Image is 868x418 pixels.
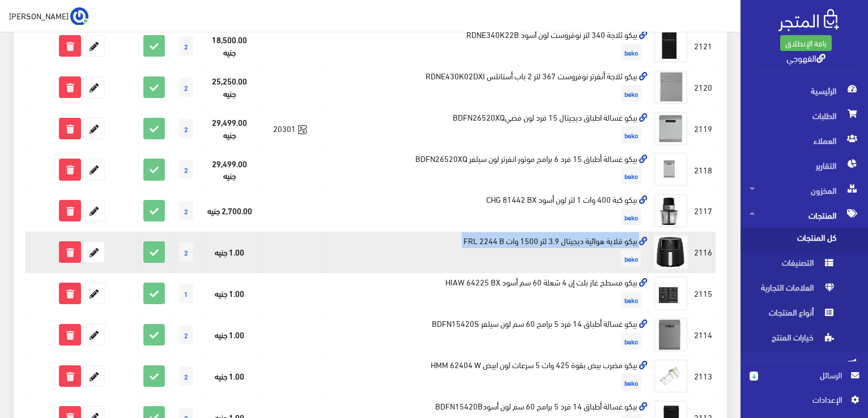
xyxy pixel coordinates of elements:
td: 1.00 جنيه [202,273,257,314]
td: 2119 [691,108,716,149]
span: خيارات المنتج [750,327,836,352]
td: 1.00 جنيه [202,232,257,273]
img: byko-ghsal-atbak-14-frd-5-bramg-60-sm-lon-sylfr-bdfn15420s.png [654,318,688,352]
td: بيكو قلاية هوائية ديجيتال 3.9 لتر 1500 وات FRL 2244 B [324,232,651,273]
a: 4 الرسائل [750,369,859,393]
img: byko-klay-hoayy-dygytal-39-ltr-1500-oat-frl-2244-b.png [654,235,688,269]
td: بيكو غسالة اطباق ديجيتال 15 فرد لون فضيBDFN26520XQ [324,108,651,149]
td: 1.00 جنيه [202,355,257,396]
td: بيكو غسالة أطباق 15 فرد 6 برامج موتور انفرتر لون سيلفر BDFN26520XQ [324,149,651,190]
span: التصنيفات [750,253,836,278]
a: المنتجات [741,203,868,228]
td: 2121 [691,25,716,67]
img: . [778,9,839,31]
span: beko [621,44,641,61]
img: byko-mdrb-byd-bko-425-oat-5-sraaat-lon-abyd-hmm-62404-w.png [654,359,688,393]
span: 2 [179,160,193,179]
img: byko-kb-400-oat-1-ltr-lon-asod-chg-81442-bx.png [654,194,688,228]
a: الطلبات [741,103,868,128]
span: 2 [179,325,193,344]
span: 2 [179,78,193,97]
span: 4 [750,372,758,381]
span: 2 [179,36,193,56]
td: 2113 [691,355,716,396]
span: beko [621,332,641,349]
span: 2 [179,201,193,220]
span: العلامات التجارية [750,278,836,302]
img: byko-thlag-anfrtr-nofrost-367-ltr-2-bab-astanls-rdne430k02dxi.png [654,70,688,104]
a: خيارات المنتج [741,327,868,352]
span: beko [621,208,641,225]
td: 2,700.00 جنيه [202,190,257,232]
span: كل المنتجات [750,228,836,253]
span: 2 [179,242,193,262]
span: الرسائل [767,369,842,381]
a: الرئيسية [741,78,868,103]
a: كل المنتجات [741,228,868,253]
a: المخزون [741,178,868,203]
a: القهوجي [786,49,826,66]
span: العملاء [750,128,859,153]
a: ... [PERSON_NAME] [9,7,88,25]
span: beko [621,250,641,267]
td: 29,499.00 جنيه [202,108,257,149]
td: 29,499.00 جنيه [202,149,257,190]
span: الطلبات [750,103,859,128]
span: 1 [179,284,193,303]
td: 2116 [691,232,716,273]
td: 1.00 جنيه [202,314,257,355]
span: beko [621,291,641,308]
span: beko [621,374,641,391]
span: المنتجات [750,203,859,228]
a: العلامات التجارية [741,278,868,302]
td: بيكو ثلاجة أنفرتر نوفروست 367 لتر 2 باب أستانلس RDNE430K02DXI [324,66,651,108]
td: بيكو مضرب بيض بقوة 425 وات 5 سرعات لون ابيض HMM 62404 W [324,355,651,396]
td: 18,500.00 جنيه [202,25,257,67]
span: المخزون [750,178,859,203]
img: byko-ghsal-atbak-dygytal-anfrtr-60-sm-15-frd-6-bramg-lon-fdy-bdfn36531xc.png [654,112,688,146]
td: 2120 [691,66,716,108]
span: الرئيسية [750,78,859,103]
a: التقارير [741,153,868,178]
span: اﻹعدادات [759,393,841,406]
a: اﻹعدادات [750,393,859,411]
a: أنواع المنتجات [741,302,868,327]
img: byko-thlag-340-ltr-nofrost-lon-asod-rdne340k22b.png [654,29,688,63]
span: beko [621,85,641,102]
svg: Synced with Zoho Books [298,125,307,134]
span: [PERSON_NAME] [9,8,69,23]
span: التسويق [750,352,859,377]
td: بيكو مسطح غاز بلت إن 4 شعلة 60 سم أسود HIAW 64225 BX [324,273,651,314]
td: 2114 [691,314,716,355]
td: 2117 [691,190,716,232]
span: التقارير [750,153,859,178]
td: 25,250.00 جنيه [202,66,257,108]
img: byko-msth-ghaz-blt-an-4-shaal-60-sm-asod-hiaw-64225-bx.png [654,276,688,310]
iframe: Drift Widget Chat Controller [14,340,57,383]
td: بيكو ثلاجة 340 لتر نوفروست لون أسود RDNE340K22B [324,25,651,67]
td: 20301 [257,108,324,149]
span: beko [621,167,641,184]
a: باقة الإنطلاق [780,35,832,51]
a: التصنيفات [741,253,868,278]
td: بيكو غسالة أطباق 14 فرد 5 برامج 60 سم لون سيلفر BDFN15420S [324,314,651,355]
a: العملاء [741,128,868,153]
span: 2 [179,366,193,386]
td: 2115 [691,273,716,314]
span: 2 [179,119,193,138]
span: beko [621,126,641,143]
td: بيكو كبة 400 وات 1 لتر لون أسود CHG 81442 BX [324,190,651,232]
img: byko-ghsal-atbak-15-frd-6-bramg-motor-anfrtr-lon-sylfr-bdfn26520xq.png [654,152,688,186]
td: 2118 [691,149,716,190]
span: أنواع المنتجات [750,302,836,327]
img: ... [70,7,88,25]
